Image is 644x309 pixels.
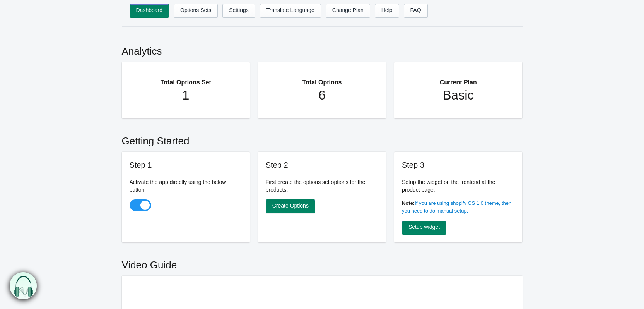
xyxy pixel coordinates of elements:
p: First create the options set options for the products. [266,178,379,194]
h1: 6 [273,88,371,103]
h3: Step 2 [266,160,379,170]
a: Help [375,4,399,18]
a: If you are using shopify OS 1.0 theme, then you need to do manual setup. [402,200,511,214]
a: FAQ [404,4,428,18]
p: Activate the app directly using the below button [130,178,243,194]
a: Create Options [266,199,315,213]
p: Setup the widget on the frontend at the product page. [402,178,515,194]
a: Translate Language [260,4,321,18]
h2: Video Guide [122,250,523,276]
h1: 1 [137,88,235,103]
h1: Basic [410,88,507,103]
a: Change Plan [326,4,370,18]
a: Options Sets [174,4,218,18]
a: Settings [222,4,255,18]
h2: Total Options [273,70,371,88]
a: Setup widget [402,221,446,235]
h3: Step 1 [130,160,243,170]
h2: Analytics [122,36,523,62]
b: Note: [402,200,415,206]
a: Dashboard [130,4,169,18]
h2: Getting Started [122,126,523,152]
h3: Step 3 [402,160,515,170]
img: bxm.png [10,273,37,300]
h2: Total Options Set [137,70,235,88]
h2: Current Plan [410,70,507,88]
